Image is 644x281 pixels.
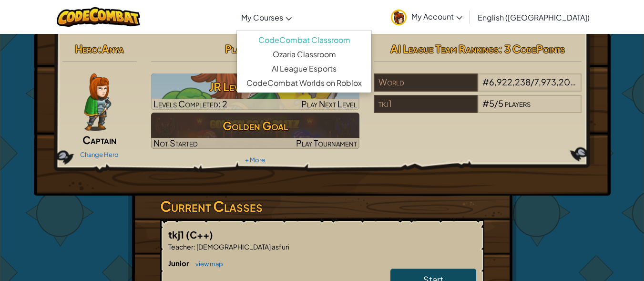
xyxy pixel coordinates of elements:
[390,42,499,55] span: AI League Team Rankings
[534,76,576,87] span: 7,973,209
[160,196,484,217] h3: Current Classes
[168,259,191,268] span: Junior
[374,73,478,92] div: World
[489,76,531,87] span: 6,922,238
[473,4,594,30] a: English ([GEOGRAPHIC_DATA])
[153,137,198,148] span: Not Started
[237,76,371,90] a: CodeCombat Worlds on Roblox
[505,98,531,109] span: players
[237,33,371,47] a: CodeCombat Classroom
[191,260,223,268] a: view map
[386,2,467,32] a: My Account
[482,98,489,109] span: #
[498,98,503,109] span: 5
[489,98,494,109] span: 5
[236,4,296,30] a: My Courses
[494,98,498,109] span: /
[411,11,462,21] span: My Account
[98,42,102,55] span: :
[186,229,213,240] span: (C++)
[374,104,582,115] a: tkj1#5/5players
[195,242,289,251] span: [DEMOGRAPHIC_DATA] asfuri
[478,12,590,22] span: English ([GEOGRAPHIC_DATA])
[84,73,111,131] img: captain-pose.png
[225,42,254,55] span: Player
[482,76,489,87] span: #
[102,42,124,55] span: Anya
[194,242,195,251] span: :
[151,113,359,149] a: Golden GoalNot StartedPlay Tournament
[168,242,194,251] span: Teacher
[153,98,227,109] span: Levels Completed: 2
[245,156,265,164] a: + More
[75,42,98,55] span: Hero
[151,113,359,149] img: Golden Goal
[577,76,603,87] span: players
[80,151,119,158] a: Change Hero
[241,12,283,22] span: My Courses
[57,7,140,27] img: CodeCombat logo
[301,98,357,109] span: Play Next Level
[151,76,359,97] h3: JR Level 1: The Gem
[391,10,407,25] img: avatar
[151,73,359,110] a: Play Next Level
[82,133,116,146] span: Captain
[531,76,534,87] span: /
[168,229,186,240] span: tkj1
[237,47,371,62] a: Ozaria Classroom
[237,62,371,76] a: AI League Esports
[374,83,582,94] a: World#6,922,238/7,973,209players
[296,137,357,148] span: Play Tournament
[151,73,359,110] img: JR Level 1: The Gem
[151,115,359,136] h3: Golden Goal
[374,95,478,113] div: tkj1
[499,42,565,55] span: : 3 CodePoints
